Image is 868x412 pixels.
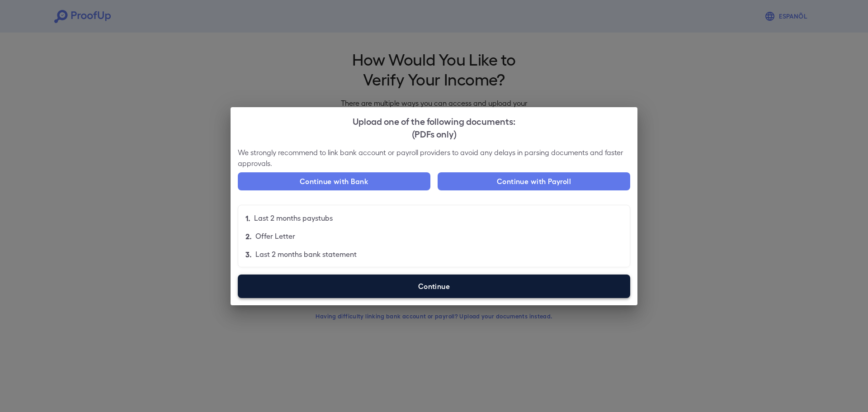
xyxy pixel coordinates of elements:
label: Continue [238,275,630,298]
button: Continue with Bank [238,172,430,190]
p: 1. [245,213,250,223]
p: 3. [245,249,252,260]
button: Continue with Payroll [438,172,630,190]
div: (PDFs only) [238,127,630,140]
p: 2. [245,231,252,242]
p: Last 2 months paystubs [254,213,333,223]
p: Last 2 months bank statement [255,249,357,260]
p: Offer Letter [255,231,295,242]
h2: Upload one of the following documents: [231,107,637,147]
p: We strongly recommend to link bank account or payroll providers to avoid any delays in parsing do... [238,147,630,169]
